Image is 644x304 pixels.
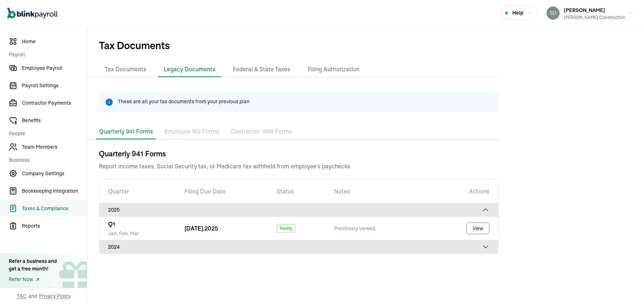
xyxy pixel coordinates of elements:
[22,38,87,45] span: Home
[9,156,83,164] span: Business
[108,187,167,196] div: Quarter
[118,98,250,105] span: These are all your tax documents from your previous plan
[277,187,317,196] div: Status
[277,224,295,233] div: Ready
[39,292,71,300] span: Privacy Policy
[227,62,296,77] li: Federal & State Taxes
[99,62,152,77] li: Tax Documents
[9,51,83,59] span: Payroll
[22,143,87,151] span: Team Members
[158,62,221,77] li: Legacy Documents
[22,64,87,72] span: Employee Payroll
[99,149,498,159] h3: Quarterly 941 Forms
[500,6,538,20] button: Help
[608,269,644,304] iframe: Chat Widget
[466,223,489,234] button: View
[22,222,87,230] span: Reports
[108,228,167,237] p: Jan, Feb, Mar
[108,243,489,251] div: 2024
[231,127,292,136] p: Contractor 1099 Forms
[9,276,57,283] a: Refer Now
[22,99,87,107] span: Contractor Payments
[22,82,87,89] span: Payroll Settings
[87,26,644,62] span: Tax Documents
[22,117,87,124] span: Benefits
[176,216,268,240] td: [DATE], 2025
[22,170,87,177] span: Company Settings
[302,62,365,77] li: Filing Authorization
[544,4,637,22] button: [PERSON_NAME][PERSON_NAME] Construction
[108,206,489,213] div: 2025
[184,187,259,196] div: Filing Due Date
[443,187,489,196] div: Actions
[564,7,605,13] span: [PERSON_NAME]
[22,205,87,212] span: Taxes & Compliance
[512,9,523,17] span: Help
[9,130,83,137] span: People
[17,292,27,300] span: T&C
[164,127,219,136] p: Employee W2 Forms
[7,3,57,24] nav: Global
[99,159,498,171] p: Report income taxes, Social Security tax, or Medicare tax withheld from employee's paychecks
[9,257,57,273] div: Refer a business and get a free month!
[108,220,115,228] span: Q1
[325,216,434,240] td: Previously viewed.
[564,14,625,21] div: [PERSON_NAME] Construction
[22,187,87,195] span: Bookkeeping Integration
[334,187,426,196] div: Notes
[99,127,153,136] p: Quarterly 941 Forms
